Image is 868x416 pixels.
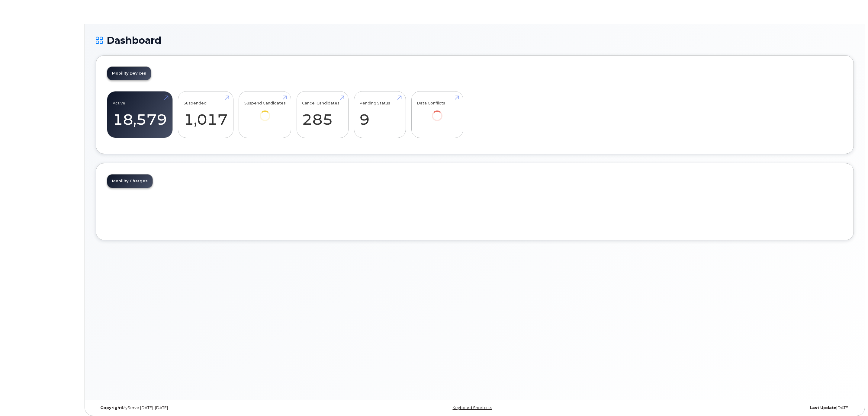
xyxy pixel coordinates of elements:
[113,95,167,135] a: Active 18,579
[359,95,400,135] a: Pending Status 9
[810,405,836,410] strong: Last Update
[96,35,854,46] h1: Dashboard
[302,95,343,135] a: Cancel Candidates 285
[96,405,349,410] div: MyServe [DATE]–[DATE]
[601,405,854,410] div: [DATE]
[107,67,151,80] a: Mobility Devices
[417,95,458,130] a: Data Conflicts
[107,174,153,188] a: Mobility Charges
[100,405,122,410] strong: Copyright
[244,95,286,130] a: Suspend Candidates
[184,95,228,135] a: Suspended 1,017
[452,405,492,410] a: Keyboard Shortcuts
